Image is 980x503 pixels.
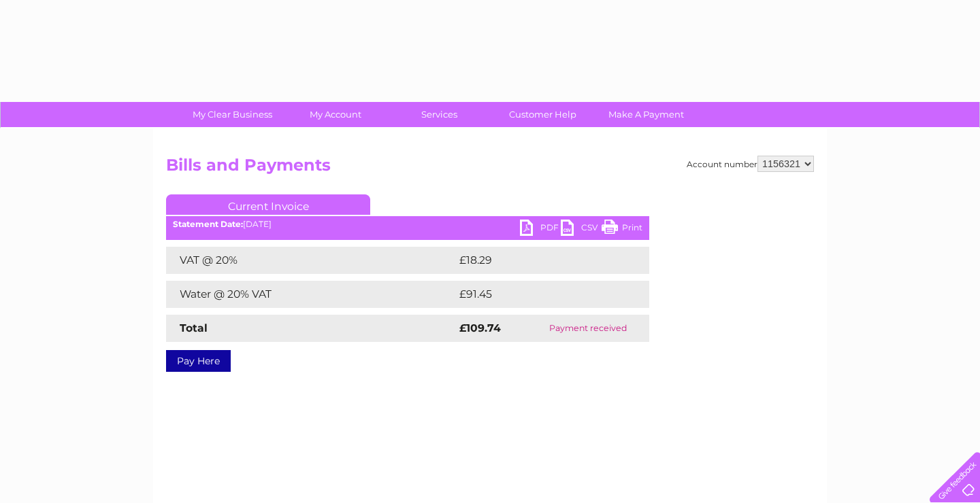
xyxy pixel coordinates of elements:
[173,219,243,229] b: Statement Date:
[280,102,392,127] a: My Account
[520,220,561,239] a: PDF
[166,220,649,229] div: [DATE]
[487,102,599,127] a: Customer Help
[166,281,456,308] td: Water @ 20% VAT
[590,102,702,127] a: Make A Payment
[687,156,814,172] div: Account number
[383,102,495,127] a: Services
[456,281,621,308] td: £91.45
[166,350,231,372] a: Pay Here
[166,156,814,181] h2: Bills and Payments
[526,315,649,342] td: Payment received
[176,102,289,127] a: My Clear Business
[459,322,501,334] strong: £109.74
[180,322,208,334] strong: Total
[561,220,602,239] a: CSV
[166,194,370,215] a: Current Invoice
[166,247,456,274] td: VAT @ 20%
[602,220,642,239] a: Print
[456,247,621,274] td: £18.29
